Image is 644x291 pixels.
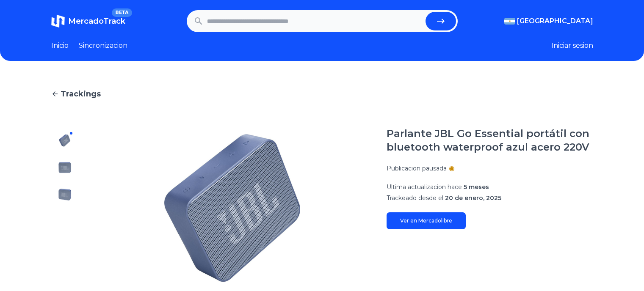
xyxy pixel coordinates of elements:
[51,41,69,51] a: Inicio
[95,127,370,289] img: Parlante JBL Go Essential portátil con bluetooth waterproof azul acero 220V
[79,41,127,51] a: Sincronizacion
[51,14,125,28] a: MercadoTrackBETA
[68,16,125,26] span: MercadoTrack
[58,161,72,174] img: Parlante JBL Go Essential portátil con bluetooth waterproof azul acero 220V
[387,127,593,154] h1: Parlante JBL Go Essential portátil con bluetooth waterproof azul acero 220V
[51,88,593,100] a: Trackings
[58,134,72,147] img: Parlante JBL Go Essential portátil con bluetooth waterproof azul acero 220V
[551,41,593,51] button: Iniciar sesion
[51,14,65,28] img: MercadoTrack
[517,16,593,26] span: [GEOGRAPHIC_DATA]
[112,8,132,17] span: BETA
[387,164,447,173] p: Publicacion pausada
[61,88,101,100] span: Trackings
[504,18,515,25] img: Argentina
[464,183,489,191] span: 5 meses
[387,194,443,202] span: Trackeado desde el
[58,188,72,201] img: Parlante JBL Go Essential portátil con bluetooth waterproof azul acero 220V
[58,242,72,255] img: Parlante JBL Go Essential portátil con bluetooth waterproof azul acero 220V
[445,194,501,202] span: 20 de enero, 2025
[58,215,72,228] img: Parlante JBL Go Essential portátil con bluetooth waterproof azul acero 220V
[387,212,466,229] a: Ver en Mercadolibre
[58,269,72,283] img: Parlante JBL Go Essential portátil con bluetooth waterproof azul acero 220V
[387,183,462,191] span: Ultima actualizacion hace
[504,16,593,26] button: [GEOGRAPHIC_DATA]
